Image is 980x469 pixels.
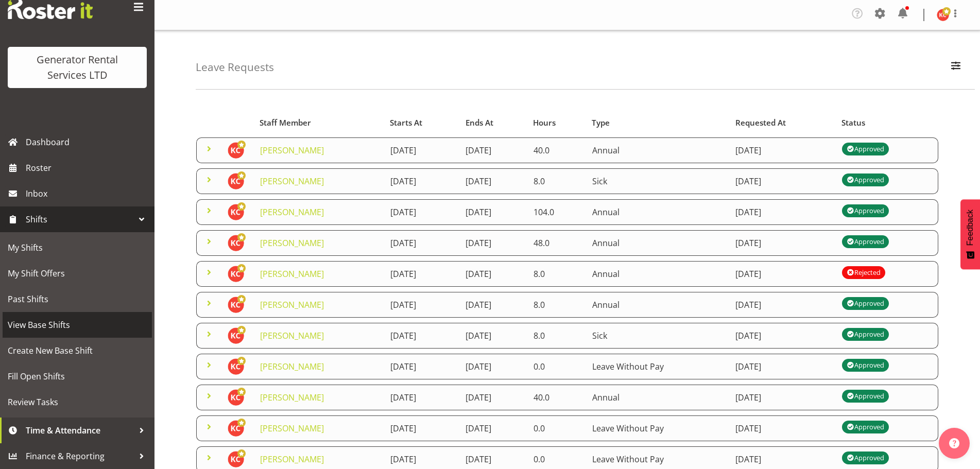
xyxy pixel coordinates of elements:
[847,328,884,340] div: Approved
[260,145,324,156] a: [PERSON_NAME]
[3,338,152,363] a: Create New Base Shift
[228,266,244,282] img: kay-campbell10429.jpg
[847,173,884,186] div: Approved
[729,199,835,225] td: [DATE]
[527,415,586,441] td: 0.0
[586,323,730,349] td: Sick
[3,363,152,389] a: Fill Open Shifts
[228,389,244,406] img: kay-campbell10429.jpg
[228,297,244,313] img: kay-campbell10429.jpg
[260,361,324,372] a: [PERSON_NAME]
[228,451,244,467] img: kay-campbell10429.jpg
[586,354,730,379] td: Leave Without Pay
[960,199,980,269] button: Feedback - Show survey
[26,160,149,176] span: Roster
[527,261,586,287] td: 8.0
[729,354,835,379] td: [DATE]
[527,137,586,163] td: 40.0
[390,117,454,129] div: Starts At
[527,199,586,225] td: 104.0
[847,297,884,309] div: Approved
[937,9,949,21] img: kay-campbell10429.jpg
[841,117,933,129] div: Status
[466,117,521,129] div: Ends At
[228,173,244,189] img: kay-campbell10429.jpg
[459,292,527,318] td: [DATE]
[8,394,147,410] span: Review Tasks
[533,117,580,129] div: Hours
[586,292,730,318] td: Annual
[729,323,835,349] td: [DATE]
[260,330,324,341] a: [PERSON_NAME]
[3,312,152,338] a: View Base Shifts
[228,142,244,159] img: kay-campbell10429.jpg
[949,438,959,448] img: help-xxl-2.png
[8,369,147,384] span: Fill Open Shifts
[384,199,460,225] td: [DATE]
[459,415,527,441] td: [DATE]
[384,230,460,256] td: [DATE]
[228,327,244,344] img: kay-campbell10429.jpg
[260,237,324,249] a: [PERSON_NAME]
[8,266,147,281] span: My Shift Offers
[527,292,586,318] td: 8.0
[228,235,244,251] img: kay-campbell10429.jpg
[847,266,880,279] div: Rejected
[8,291,147,307] span: Past Shifts
[459,230,527,256] td: [DATE]
[8,240,147,255] span: My Shifts
[729,415,835,441] td: [DATE]
[459,354,527,379] td: [DATE]
[384,168,460,194] td: [DATE]
[586,199,730,225] td: Annual
[459,261,527,287] td: [DATE]
[26,212,134,227] span: Shifts
[3,286,152,312] a: Past Shifts
[260,423,324,434] a: [PERSON_NAME]
[260,206,324,218] a: [PERSON_NAME]
[26,423,134,438] span: Time & Attendance
[729,168,835,194] td: [DATE]
[384,323,460,349] td: [DATE]
[260,392,324,403] a: [PERSON_NAME]
[18,52,136,83] div: Generator Rental Services LTD
[384,415,460,441] td: [DATE]
[592,117,724,129] div: Type
[729,385,835,410] td: [DATE]
[586,415,730,441] td: Leave Without Pay
[8,317,147,333] span: View Base Shifts
[8,343,147,358] span: Create New Base Shift
[527,354,586,379] td: 0.0
[384,385,460,410] td: [DATE]
[729,230,835,256] td: [DATE]
[527,230,586,256] td: 48.0
[228,420,244,437] img: kay-campbell10429.jpg
[260,299,324,310] a: [PERSON_NAME]
[260,268,324,280] a: [PERSON_NAME]
[384,137,460,163] td: [DATE]
[26,448,134,464] span: Finance & Reporting
[3,235,152,260] a: My Shifts
[729,261,835,287] td: [DATE]
[945,56,967,79] button: Filter Employees
[586,230,730,256] td: Annual
[3,260,152,286] a: My Shift Offers
[196,61,274,73] h4: Leave Requests
[586,137,730,163] td: Annual
[26,186,149,201] span: Inbox
[459,137,527,163] td: [DATE]
[459,385,527,410] td: [DATE]
[459,168,527,194] td: [DATE]
[228,204,244,220] img: kay-campbell10429.jpg
[586,168,730,194] td: Sick
[527,385,586,410] td: 40.0
[586,261,730,287] td: Annual
[384,292,460,318] td: [DATE]
[847,421,884,433] div: Approved
[847,451,884,464] div: Approved
[729,292,835,318] td: [DATE]
[228,358,244,375] img: kay-campbell10429.jpg
[735,117,830,129] div: Requested At
[459,323,527,349] td: [DATE]
[847,204,884,217] div: Approved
